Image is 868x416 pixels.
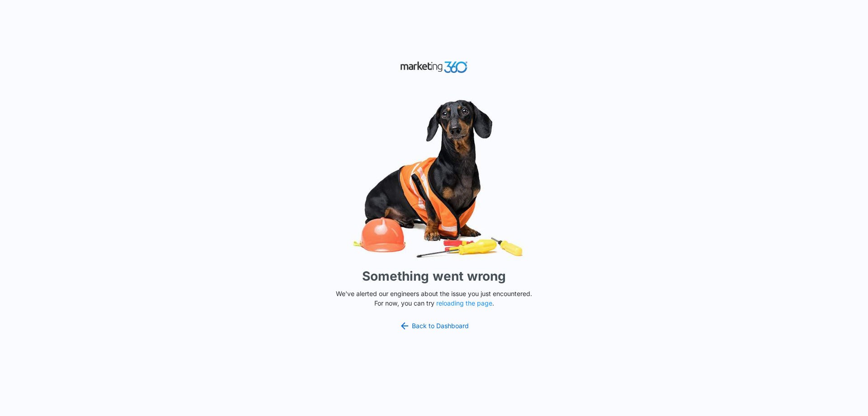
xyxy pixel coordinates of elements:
[400,59,468,75] img: Marketing 360 Logo
[399,320,469,331] a: Back to Dashboard
[436,300,492,307] button: reloading the page
[362,267,506,286] h1: Something went wrong
[298,94,570,263] img: Sad Dog
[332,289,536,308] p: We've alerted our engineers about the issue you just encountered. For now, you can try .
